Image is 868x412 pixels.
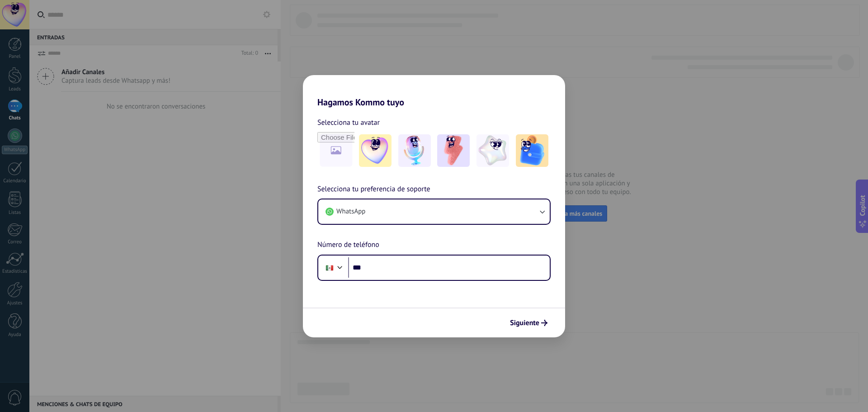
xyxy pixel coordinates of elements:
[398,134,431,167] img: -2.jpeg
[506,315,552,331] button: Siguiente
[516,134,548,167] img: -5.jpeg
[321,258,338,277] div: Mexico: + 52
[336,207,365,216] span: WhatsApp
[317,239,379,251] span: Número de teléfono
[317,184,430,195] span: Selecciona tu preferencia de soporte
[303,75,565,108] h2: Hagamos Kommo tuyo
[476,134,509,167] img: -4.jpeg
[317,117,380,128] span: Selecciona tu avatar
[318,199,550,224] button: WhatsApp
[359,134,392,167] img: -1.jpeg
[437,134,470,167] img: -3.jpeg
[510,320,539,326] span: Siguiente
